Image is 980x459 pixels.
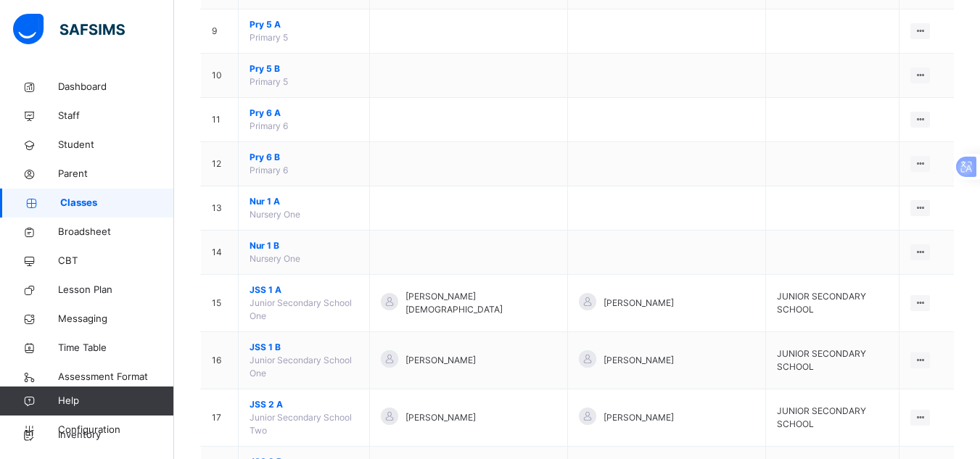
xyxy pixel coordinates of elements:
span: Pry 5 B [250,62,358,75]
td: 10 [201,54,239,98]
span: Pry 5 A [250,18,358,31]
span: JUNIOR SECONDARY SCHOOL [777,348,866,372]
span: [PERSON_NAME] [405,354,476,367]
span: JSS 1 A [250,284,358,297]
span: Primary 5 [250,32,288,43]
span: JSS 1 B [250,341,358,354]
span: [PERSON_NAME] [604,297,674,310]
span: [PERSON_NAME] [405,411,476,424]
td: 15 [201,275,239,332]
span: Nur 1 B [250,239,358,252]
span: [PERSON_NAME] [604,354,674,367]
td: 9 [201,9,239,54]
span: Messaging [58,312,174,326]
td: 17 [201,389,239,447]
span: JUNIOR SECONDARY SCHOOL [777,405,866,429]
span: Nur 1 A [250,195,358,208]
span: Configuration [58,423,173,437]
span: Junior Secondary School Two [250,412,352,436]
td: 16 [201,332,239,389]
span: Lesson Plan [58,283,174,297]
span: Pry 6 A [250,107,358,120]
span: Primary 6 [250,120,288,131]
span: Student [58,138,174,152]
span: JUNIOR SECONDARY SCHOOL [777,291,866,315]
td: 11 [201,98,239,142]
span: Primary 5 [250,76,288,87]
span: Pry 6 B [250,151,358,164]
img: safsims [13,14,125,44]
span: JSS 2 A [250,398,358,411]
td: 13 [201,186,239,231]
span: Time Table [58,341,174,355]
span: Assessment Format [58,370,174,384]
td: 12 [201,142,239,186]
span: Junior Secondary School One [250,355,352,379]
span: Parent [58,167,174,181]
span: Dashboard [58,80,174,94]
span: Broadsheet [58,225,174,239]
span: CBT [58,254,174,268]
span: Staff [58,109,174,123]
span: Help [58,394,173,408]
td: 14 [201,231,239,275]
span: Nursery One [250,253,300,264]
span: Classes [60,196,174,210]
span: Primary 6 [250,165,288,175]
span: Nursery One [250,209,300,220]
span: [PERSON_NAME][DEMOGRAPHIC_DATA] [405,290,556,316]
span: [PERSON_NAME] [604,411,674,424]
span: Junior Secondary School One [250,297,352,321]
